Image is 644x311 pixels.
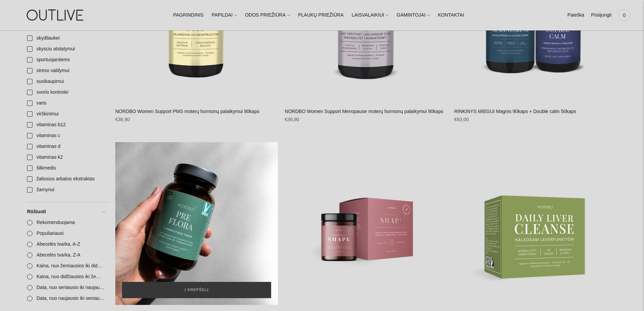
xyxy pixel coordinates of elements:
a: NORDBO PreFlora 5 rūšių prebiotinės skaidulos 60kaps. [115,142,278,305]
a: Data, nuo naujausio iki seniausio [23,293,109,304]
a: žarnynui [23,184,109,195]
a: šilkmedis [23,163,109,174]
a: Data, nuo seniausio iki naujausio [23,282,109,293]
a: RINKINYS MIEGUI Magnis 90kaps + Double calm 50kaps [454,109,576,114]
a: vitaminas b12 [23,119,109,130]
a: Kaina, nuo žemiausios iki didžiausios [23,261,109,271]
span: €63,00 [454,117,469,122]
span: 0 [620,10,629,20]
a: LAISVALAIKIUI [352,8,388,23]
a: Kaina, nuo didžiausios iki žemiausios [23,271,109,282]
span: €36,90 [285,117,299,122]
a: susikaupimui [23,76,109,87]
a: PAPILDAI [212,8,237,23]
span: €36,90 [115,117,130,122]
a: Rekomenduojama [23,217,109,228]
a: PLAUKŲ PRIEŽIŪRA [298,8,344,23]
a: virškinimui [23,109,109,119]
a: Nutriskin Shape odos švytėjimui, drėgmei palaikyti iš vidaus 60kaps. [285,142,447,305]
a: Abecelės tvarka, A-Z [23,239,109,250]
a: Prisijungti [591,8,612,23]
span: Į krepšelį [185,287,209,293]
a: skydliaukei [23,33,109,44]
button: Į krepšelį [122,282,271,298]
a: vitaminas k2 [23,152,109,163]
a: PAGRINDINIS [173,8,204,23]
a: vitaminas c [23,130,109,141]
a: NORDBO Women Support PMS moterų hormonų palaikymui 90kaps [115,109,259,114]
a: vitaminas d [23,141,109,152]
img: OUTLIVE [14,3,98,27]
a: streso valdymui [23,65,109,76]
a: 0 [618,8,630,23]
a: skysciu atstatymui [23,44,109,54]
a: žaliosios arbatos ekstraktas [23,174,109,184]
a: varis [23,98,109,109]
a: NORDBO Daily Liver Cleanse normaliai kepenų funkcijai ir riebalų apykaitai 2x30kaps [454,142,617,305]
a: Paieška [567,8,584,23]
a: ODOS PRIEŽIŪRA [245,8,290,23]
a: KONTAKTAI [438,8,464,23]
a: GAMINTOJAI [397,8,430,23]
a: Abecelės tvarka, Z-A [23,250,109,261]
a: svorio kontrolei [23,87,109,98]
a: NORDBO Women Support Menopause moterų hormonų palaikymui 90kaps [285,109,443,114]
a: Rūšiuoti [23,206,109,217]
a: Populiariausi [23,228,109,239]
a: sportuojantiems [23,54,109,65]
